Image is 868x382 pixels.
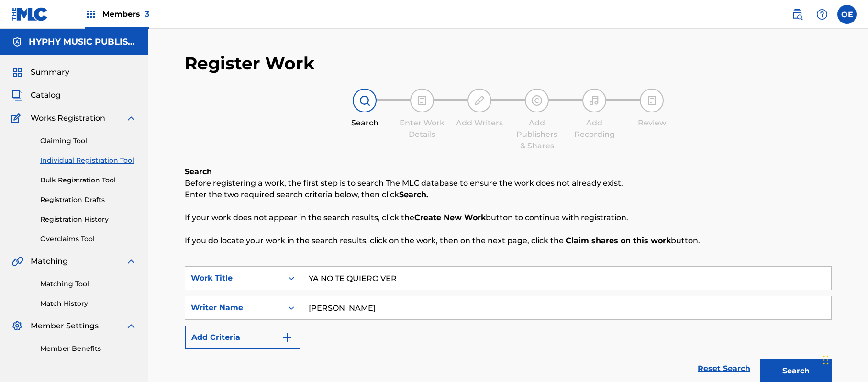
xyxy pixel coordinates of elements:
a: Matching Tool [40,279,137,289]
div: Writer Name [191,302,277,314]
div: Add Recording [570,117,618,140]
img: Works Registration [11,112,24,124]
a: Registration Drafts [40,195,137,205]
img: help [816,9,828,20]
strong: Claim shares on this work [566,236,671,245]
p: If your work does not appear in the search results, click the button to continue with registration. [185,212,832,224]
img: Member Settings [11,320,23,332]
div: Work Title [191,272,277,284]
img: 9d2ae6d4665cec9f34b9.svg [281,332,293,343]
img: step indicator icon for Enter Work Details [416,95,428,106]
span: Matching [31,256,68,267]
span: 3 [145,10,149,19]
img: Catalog [11,90,23,101]
div: Review [628,117,676,129]
button: Add Criteria [185,326,300,349]
div: User Menu [837,5,857,24]
span: Catalog [31,90,61,101]
a: Bulk Registration Tool [40,175,137,185]
img: Matching [11,256,23,267]
img: step indicator icon for Add Publishers & Shares [531,95,543,106]
div: Enter Work Details [398,117,446,140]
span: Members [102,9,149,20]
span: Summary [31,67,69,78]
div: Search [341,117,389,129]
a: CatalogCatalog [11,90,61,101]
img: Top Rightsholders [85,9,97,20]
a: Match History [40,299,137,309]
div: Add Publishers & Shares [513,117,561,152]
p: Before registering a work, the first step is to search The MLC database to ensure the work does n... [185,178,832,189]
img: expand [125,112,137,124]
h2: Register Work [185,53,315,74]
img: expand [125,320,137,332]
a: Registration History [40,214,137,225]
a: SummarySummary [11,67,69,78]
img: step indicator icon for Add Writers [474,95,485,106]
div: Drag [823,346,829,374]
img: Summary [11,67,23,78]
img: expand [125,256,137,267]
p: Enter the two required search criteria below, then click [185,189,832,201]
b: Search [185,167,212,176]
img: search [791,9,803,20]
a: Public Search [788,5,807,24]
img: step indicator icon for Review [646,95,657,106]
a: Individual Registration Tool [40,156,137,166]
a: Overclaims Tool [40,234,137,244]
img: MLC Logo [11,7,48,21]
img: step indicator icon for Search [359,95,370,106]
strong: Create New Work [414,213,486,222]
p: If you do locate your work in the search results, click on the work, then on the next page, click... [185,235,832,247]
a: Reset Search [693,358,755,379]
img: step indicator icon for Add Recording [589,95,600,106]
a: Member Benefits [40,344,137,354]
img: Accounts [11,36,23,48]
iframe: Chat Widget [820,336,868,382]
div: Add Writers [456,117,503,129]
span: Member Settings [31,320,99,332]
div: Help [812,5,832,24]
span: Works Registration [31,112,105,124]
h5: HYPHY MUSIC PUBLISHING INC [29,36,137,47]
iframe: Resource Center [841,244,868,321]
strong: Search. [399,190,428,199]
a: Claiming Tool [40,136,137,146]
